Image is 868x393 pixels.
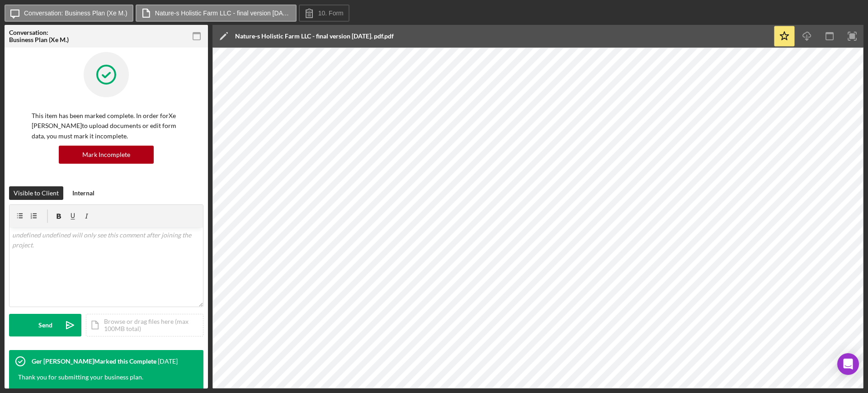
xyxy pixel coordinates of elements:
button: Mark Incomplete [59,146,154,164]
label: 10. Form [318,9,344,17]
div: Conversation: Business Plan (Xe M.) [9,29,72,43]
div: Thank you for submitting your business plan. [18,373,143,382]
div: Send [38,314,52,336]
button: Send [9,314,81,336]
div: Ger [PERSON_NAME] Marked this Complete [32,358,156,365]
p: This item has been marked complete. In order for Xe [PERSON_NAME] to upload documents or edit for... [32,111,181,141]
button: Nature-s Holistic Farm LLC - final version [DATE]. pdf.pdf [136,5,297,22]
button: Conversation: Business Plan (Xe M.) [5,5,133,22]
label: Nature-s Holistic Farm LLC - final version [DATE]. pdf.pdf [155,9,291,17]
div: Nature-s Holistic Farm LLC - final version [DATE]. pdf.pdf [235,33,394,40]
button: Visible to Client [9,186,63,200]
div: Visible to Client [14,186,59,200]
div: Open Intercom Messenger [837,353,859,375]
div: Mark Incomplete [82,146,130,164]
label: Conversation: Business Plan (Xe M.) [24,9,127,17]
button: Internal [68,186,99,200]
button: 10. Form [299,5,349,22]
time: 2025-03-06 03:33 [158,358,178,365]
div: Internal [72,186,94,200]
